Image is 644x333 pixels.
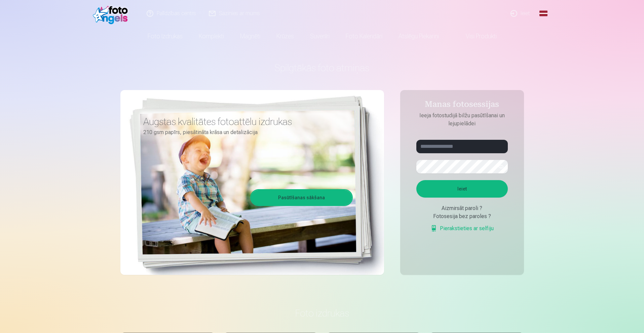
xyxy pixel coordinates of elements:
[93,3,131,24] img: /fa1
[416,212,508,220] div: Fotosesija bez paroles ?
[140,27,191,46] a: Foto izdrukas
[268,27,302,46] a: Krūzes
[191,27,232,46] a: Komplekti
[416,204,508,212] div: Aizmirsāt paroli ?
[143,116,348,128] h3: Augstas kvalitātes fotoattēlu izdrukas
[410,99,515,112] h4: Manas fotosessijas
[126,307,519,319] h3: Foto izdrukas
[338,27,390,46] a: Foto kalendāri
[416,180,508,198] button: Ieiet
[120,62,524,74] h1: Spilgtākās foto atmiņas
[143,128,348,137] p: 210 gsm papīrs, piesātināta krāsa un detalizācija
[430,224,494,233] a: Pierakstieties ar selfiju
[390,27,447,46] a: Atslēgu piekariņi
[302,27,338,46] a: Suvenīri
[447,27,505,46] a: Visi produkti
[251,190,352,205] a: Pasūtīšanas sākšana
[410,112,515,128] p: Ieeja fotostudijā bilžu pasūtīšanai un lejupielādei
[232,27,268,46] a: Magnēti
